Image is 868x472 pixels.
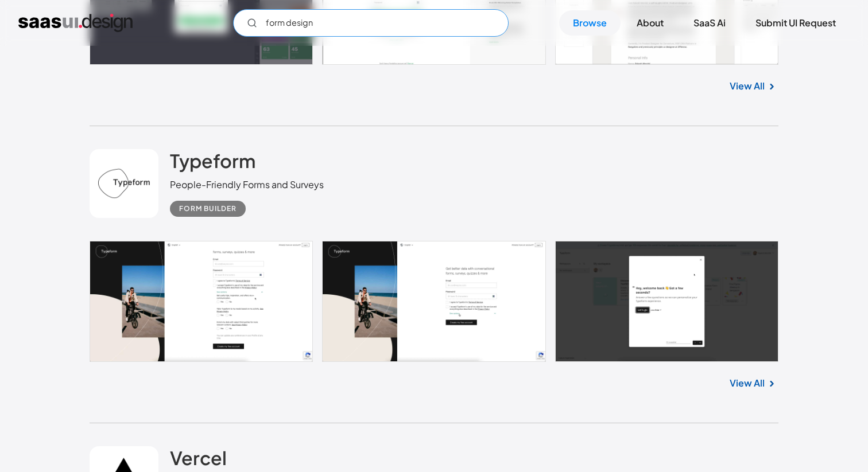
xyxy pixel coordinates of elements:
div: People-Friendly Forms and Surveys [170,178,324,192]
a: View All [730,376,765,390]
a: About [623,10,677,36]
a: Submit UI Request [742,10,850,36]
h2: Typeform [170,149,255,172]
a: home [18,14,133,32]
a: Browse [559,10,621,36]
a: SaaS Ai [680,10,739,36]
a: Typeform [170,149,255,178]
div: Form Builder [179,202,237,216]
form: Email Form [233,9,509,37]
input: Search UI designs you're looking for... [233,9,509,37]
h2: Vercel [170,446,227,469]
a: View All [730,79,765,93]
